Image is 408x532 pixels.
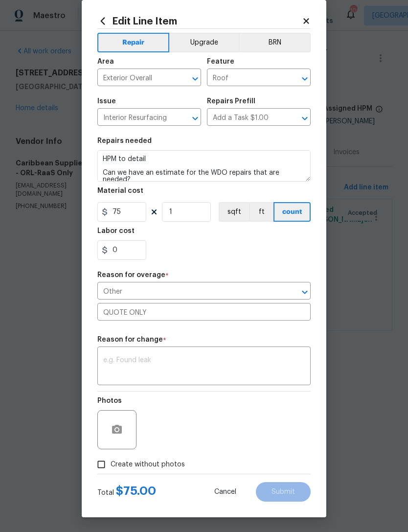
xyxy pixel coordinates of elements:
button: Open [298,72,312,86]
h5: Reason for overage [97,272,165,278]
div: Total [97,486,156,498]
h5: Issue [97,98,116,105]
button: sqft [219,202,249,222]
textarea: HPM to detail Can we have an estimate for the WDO repairs that are needed? Wood rot and decay obs... [97,150,311,182]
button: Upgrade [169,33,239,52]
button: BRN [239,33,311,52]
button: Open [298,285,312,299]
button: Cancel [199,482,252,502]
h5: Photos [97,397,122,404]
input: Please mention the details of overage here [97,305,311,321]
button: Repair [97,33,169,52]
input: Select a reason for overage [97,284,283,300]
h5: Area [97,58,114,65]
h2: Edit Line Item [97,16,302,26]
span: $ 75.00 [116,485,156,497]
h5: Material cost [97,187,143,194]
h5: Reason for change [97,336,163,343]
h5: Repairs Prefill [207,98,255,105]
span: Cancel [214,488,236,496]
button: Open [188,112,202,125]
button: Open [188,72,202,86]
span: Submit [272,488,295,496]
h5: Labor cost [97,228,135,234]
button: Open [298,112,312,125]
button: ft [249,202,273,222]
button: Submit [256,482,311,502]
button: count [273,202,311,222]
h5: Feature [207,58,234,65]
h5: Repairs needed [97,138,152,144]
span: Create without photos [111,460,185,470]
